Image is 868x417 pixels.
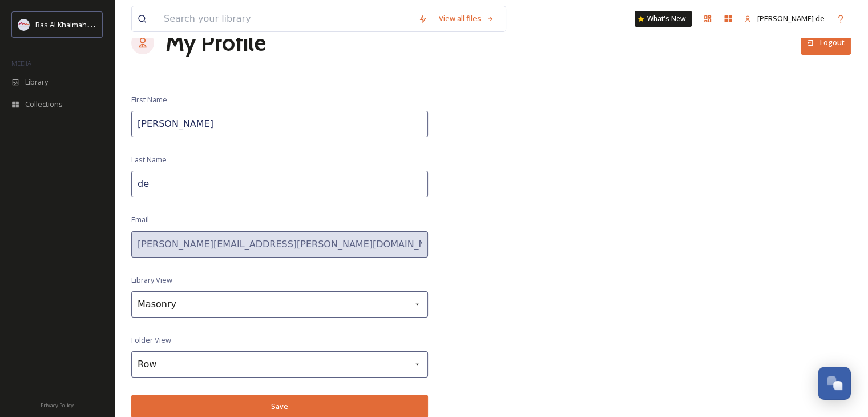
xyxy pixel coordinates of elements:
[131,111,428,137] input: First
[131,291,428,318] div: Masonry
[131,351,428,378] div: Row
[18,19,30,30] img: Logo_RAKTDA_RGB-01.png
[757,13,825,23] span: [PERSON_NAME] de
[25,77,48,87] span: Library
[131,214,149,225] span: Email
[158,6,413,31] input: Search your library
[131,275,172,286] span: Library View
[41,398,74,411] a: Privacy Policy
[131,171,428,197] input: Last
[35,19,197,30] span: Ras Al Khaimah Tourism Development Authority
[818,367,851,400] button: Open Chat
[801,31,851,54] button: Logout
[433,7,500,30] a: View all files
[11,59,31,67] span: MEDIA
[131,94,167,105] span: First Name
[635,11,692,27] a: What's New
[131,154,167,165] span: Last Name
[738,7,830,30] a: [PERSON_NAME] de
[131,335,171,346] span: Folder View
[165,26,266,60] h1: My Profile
[25,99,63,110] span: Collections
[41,402,74,409] span: Privacy Policy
